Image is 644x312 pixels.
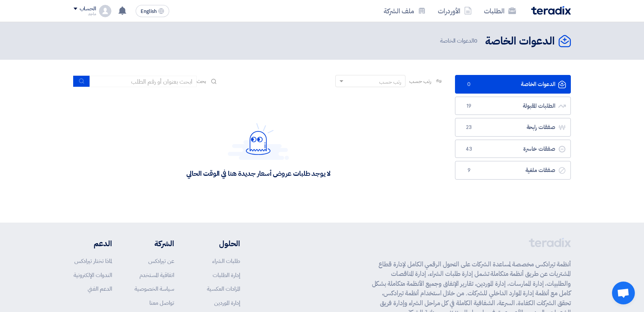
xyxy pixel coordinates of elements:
[485,34,555,49] h2: الدعوات الخاصة
[74,12,96,16] div: ماجد
[465,102,474,110] span: 19
[80,6,96,12] div: الحساب
[465,81,474,88] span: 0
[228,123,289,160] img: Hello
[141,9,157,14] span: English
[197,238,240,249] li: الحلول
[379,78,401,86] div: رتب حسب
[90,76,197,87] input: ابحث بعنوان أو رقم الطلب
[432,2,478,20] a: الأوردرات
[465,167,474,174] span: 9
[612,282,635,304] div: Open chat
[214,299,240,307] a: إدارة الموردين
[378,2,432,20] a: ملف الشركة
[212,257,240,265] a: طلبات الشراء
[455,118,571,137] a: صفقات رابحة23
[74,271,112,279] a: الندوات الإلكترونية
[99,5,111,17] img: profile_test.png
[135,285,174,293] a: سياسة الخصوصية
[186,169,330,178] div: لا يوجد طلبات عروض أسعار جديدة هنا في الوقت الحالي
[136,5,169,17] button: English
[478,2,522,20] a: الطلبات
[149,299,174,307] a: تواصل معنا
[148,257,174,265] a: عن تيرادكس
[455,97,571,115] a: الطلبات المقبولة19
[74,257,112,265] a: لماذا تختار تيرادكس
[139,271,174,279] a: اتفاقية المستخدم
[474,37,477,45] span: 0
[531,6,571,15] img: Teradix logo
[465,124,474,131] span: 23
[455,161,571,180] a: صفقات ملغية9
[135,238,174,249] li: الشركة
[440,37,479,45] span: الدعوات الخاصة
[455,75,571,94] a: الدعوات الخاصة0
[455,140,571,158] a: صفقات خاسرة43
[213,271,240,279] a: إدارة الطلبات
[88,285,112,293] a: الدعم الفني
[74,238,112,249] li: الدعم
[465,145,474,153] span: 43
[409,77,431,85] span: رتب حسب
[197,77,207,85] span: بحث
[207,285,240,293] a: المزادات العكسية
